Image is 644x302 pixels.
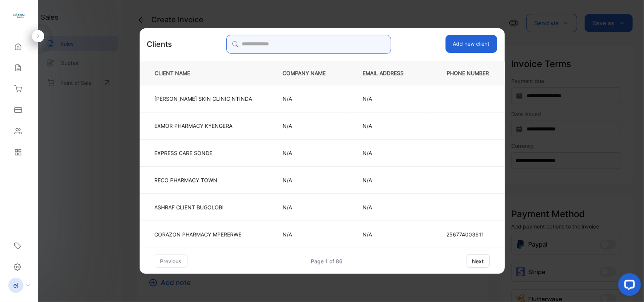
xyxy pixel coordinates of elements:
[446,35,497,53] button: Add new client
[363,203,416,211] p: N/A
[311,257,343,265] div: Page 1 of 86
[283,122,338,130] p: N/A
[363,176,416,184] p: N/A
[441,69,492,77] p: PHONE NUMBER
[13,281,18,290] p: el
[155,149,252,157] p: EXPRESS CARE SONDE
[152,69,258,77] p: CLIENT NAME
[283,69,338,77] p: COMPANY NAME
[447,230,490,238] p: 256774003611
[283,203,338,211] p: N/A
[13,10,25,21] img: logo
[363,95,416,103] p: N/A
[363,230,416,238] p: N/A
[283,95,338,103] p: N/A
[363,122,416,130] p: N/A
[155,254,188,268] button: previous
[283,230,338,238] p: N/A
[155,230,252,238] p: CORAZON PHARMACY MPERERWE
[363,149,416,157] p: N/A
[155,122,252,130] p: EXMOR PHARMACY KYENGERA
[283,149,338,157] p: N/A
[363,69,416,77] p: EMAIL ADDRESS
[283,176,338,184] p: N/A
[612,270,644,302] iframe: LiveChat chat widget
[467,254,490,268] button: next
[155,95,252,103] p: [PERSON_NAME] SKIN CLINIC NTINDA
[155,176,252,184] p: RECO PHARMACY TOWN
[155,203,252,211] p: ASHRAF CLIENT BUGOLOBI
[147,38,172,50] p: Clients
